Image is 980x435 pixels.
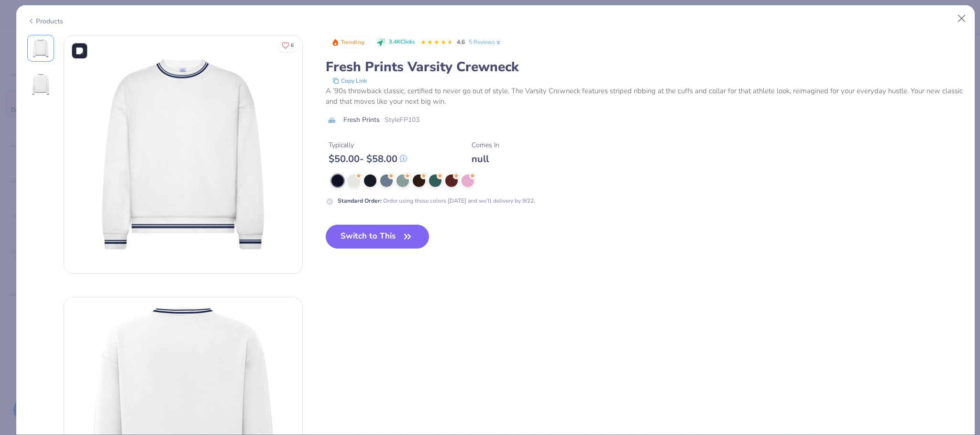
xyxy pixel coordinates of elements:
[338,196,535,205] div: Order using these colors [DATE] and we’ll delivery by 9/22.
[27,16,63,26] div: Products
[327,36,370,49] button: Badge Button
[291,43,294,48] span: 6
[64,35,302,273] img: Front
[953,10,971,28] button: Close
[472,153,499,165] div: null
[338,197,382,205] strong: Standard Order :
[341,40,364,45] span: Trending
[469,38,502,46] a: 5 Reviews
[326,58,964,76] div: Fresh Prints Varsity Crewneck
[29,73,52,96] img: Back
[331,39,339,46] img: Trending sort
[389,38,415,46] span: 3.4K Clicks
[329,153,407,165] div: $ 50.00 - $ 58.00
[326,225,429,249] button: Switch to This
[385,115,419,125] span: Style FP103
[277,38,298,52] button: Like
[326,86,964,107] div: A ’90s throwback classic, certified to never go out of style. The Varsity Crewneck features strip...
[29,37,52,60] img: Front
[457,38,465,46] span: 4.6
[420,35,453,50] div: 4.6 Stars
[326,116,339,124] img: brand logo
[472,140,499,150] div: Comes In
[343,115,380,125] span: Fresh Prints
[330,76,370,86] button: copy to clipboard
[329,140,407,150] div: Typically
